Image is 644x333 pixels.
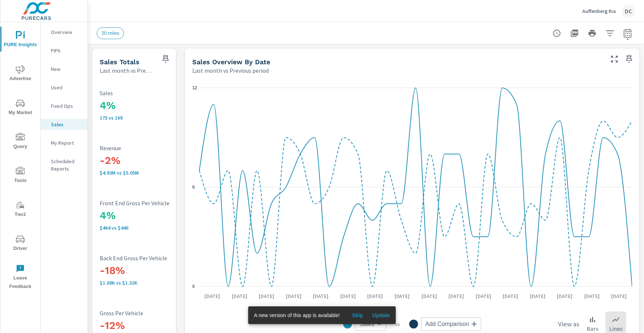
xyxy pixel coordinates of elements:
p: [DATE] [444,292,469,300]
div: DC [622,4,635,18]
h5: Sales Totals [100,58,140,66]
p: [DATE] [579,292,605,300]
div: Used [41,82,87,93]
p: Front End Gross Per Vehicle [100,200,197,206]
span: Tier2 [3,201,38,219]
span: Driver [3,235,38,253]
p: Sales [100,90,197,96]
p: Last month vs Previous period [192,66,269,75]
p: vs [386,321,409,327]
p: [DATE] [281,292,307,300]
div: My Report [41,137,87,148]
p: $464 vs $446 [100,225,197,231]
p: Lines [609,324,623,333]
p: [DATE] [199,292,225,300]
h5: Sales Overview By Date [192,58,270,66]
p: Fixed Ops [51,102,82,110]
p: [DATE] [335,292,361,300]
p: Used [51,84,82,91]
p: [DATE] [606,292,632,300]
h3: -2% [100,154,197,167]
p: Back End Gross Per Vehicle [100,255,197,261]
span: PURE Insights [3,31,38,49]
span: Query [3,133,38,151]
div: Scheduled Reports [41,156,87,174]
div: nav menu [0,22,40,294]
span: Leave Feedback [3,264,38,291]
text: 0 [192,284,195,289]
p: Overview [51,28,82,36]
button: Apply Filters [603,26,617,41]
p: [DATE] [254,292,279,300]
p: Bars [587,324,598,333]
p: [DATE] [525,292,551,300]
div: Sales [41,119,87,130]
span: Save this to your personalized report [160,53,172,65]
h3: -18% [100,264,197,277]
div: Sales [355,317,386,331]
h3: 4% [100,99,197,112]
p: Sales [51,121,82,128]
p: Scheduled Reports [51,158,82,172]
span: Save this to your personalized report [623,53,635,65]
h3: 4% [100,209,197,222]
button: Select Date Range [620,26,635,41]
p: My Report [51,139,82,147]
p: [DATE] [362,292,388,300]
p: PIPA [51,47,82,54]
p: Auffenberg Kia [582,8,616,14]
p: [DATE] [471,292,496,300]
p: [DATE] [389,292,415,300]
button: Update [369,309,393,321]
p: [DATE] [416,292,442,300]
span: Skip [349,312,366,319]
p: Last month vs Previous period [100,66,154,75]
p: [DATE] [552,292,578,300]
text: 12 [192,85,197,90]
p: New [51,65,82,73]
span: My Market [3,99,38,117]
span: Add Comparison [426,320,469,328]
span: Sales [359,320,374,328]
button: Make Fullscreen [609,53,620,65]
p: Revenue [100,145,197,151]
h6: View as [558,320,579,328]
div: Overview [41,27,87,38]
p: 175 vs 169 [100,115,197,121]
p: [DATE] [498,292,524,300]
p: [DATE] [227,292,252,300]
div: New [41,63,87,75]
text: 6 [192,185,195,190]
span: Update [372,312,390,319]
button: "Export Report to PDF" [567,26,582,41]
span: 20 miles [97,30,124,36]
div: Fixed Ops [41,100,87,111]
p: $1,081 vs $1,318 [100,280,197,286]
div: Add Comparison [421,317,481,331]
p: $4,933,053 vs $5,052,494 [100,170,197,176]
div: PIPA [41,45,87,56]
span: A new version of this app is available! [254,312,340,318]
h3: -12% [100,319,197,332]
span: Advertise [3,65,38,83]
button: Print Report [585,26,600,41]
p: Gross Per Vehicle [100,310,197,316]
button: Skip [346,309,369,321]
span: Tools [3,167,38,185]
p: [DATE] [308,292,334,300]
